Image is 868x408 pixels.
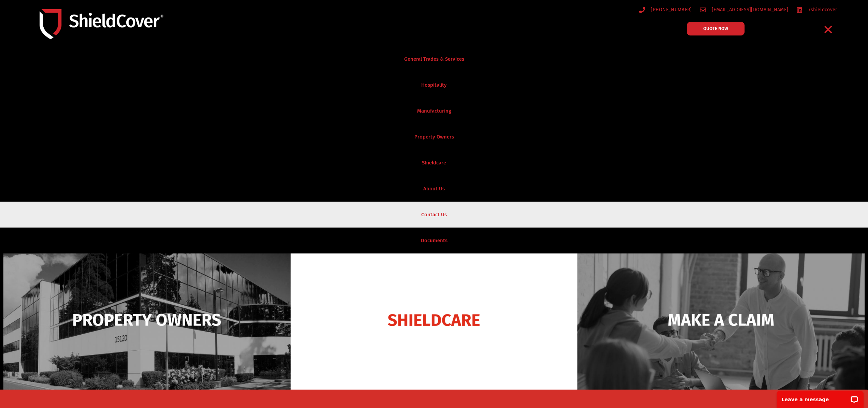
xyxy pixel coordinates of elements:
iframe: LiveChat chat widget [772,387,868,408]
div: Menu Toggle [820,21,836,38]
span: [PHONE_NUMBER] [649,5,692,14]
span: [EMAIL_ADDRESS][DOMAIN_NAME] [710,5,788,14]
a: [EMAIL_ADDRESS][DOMAIN_NAME] [700,5,788,14]
a: /shieldcover [796,5,837,14]
img: Shield-Cover-Underwriting-Australia-logo-full [40,9,163,40]
a: QUOTE NOW [687,22,745,35]
span: /shieldcover [807,5,837,14]
span: QUOTE NOW [703,26,728,31]
a: [PHONE_NUMBER] [639,5,692,14]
